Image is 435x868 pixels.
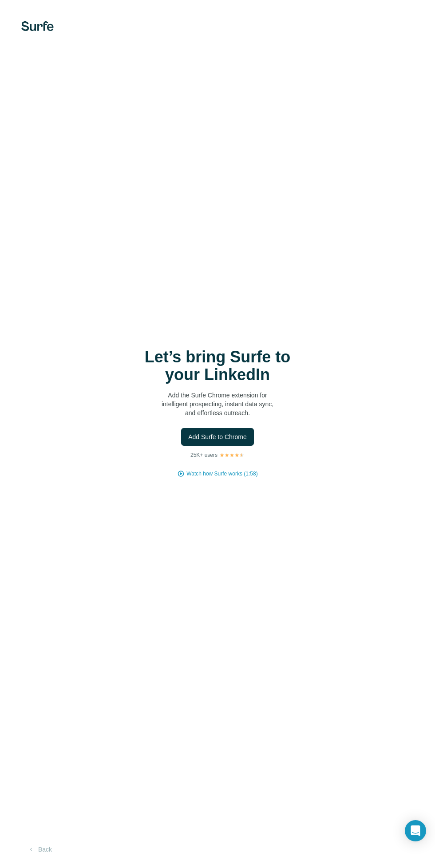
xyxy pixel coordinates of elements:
h1: Let’s bring Surfe to your LinkedIn [129,348,306,384]
button: Add Surfe to Chrome [181,428,254,446]
img: Rating Stars [219,452,245,458]
p: Add the Surfe Chrome extension for intelligent prospecting, instant data sync, and effortless out... [129,391,306,417]
button: Watch how Surfe works (1:58) [186,470,257,478]
img: Surfe's logo [21,21,54,31]
div: Open Intercom Messenger [405,820,426,841]
button: Back [21,841,58,857]
p: 25K+ users [190,451,217,459]
span: Add Surfe to Chrome [188,432,247,441]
